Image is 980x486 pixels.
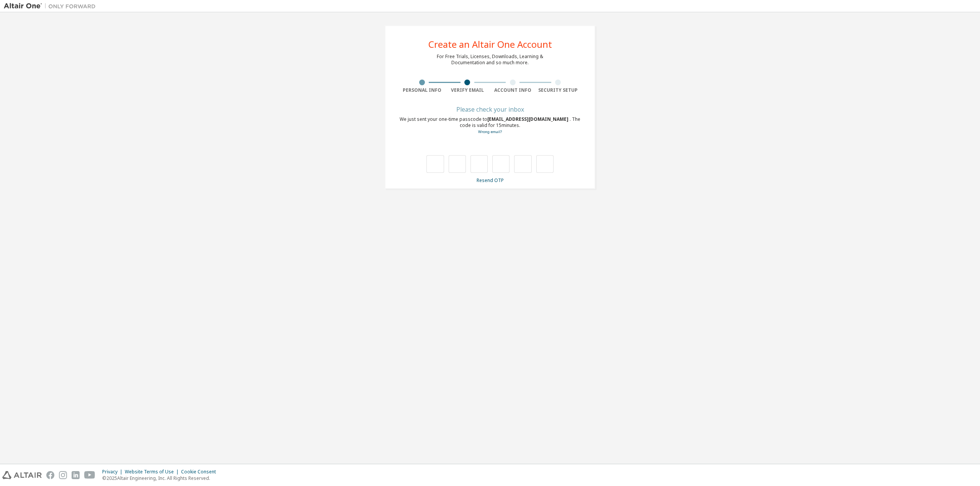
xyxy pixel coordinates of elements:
[102,469,125,475] div: Privacy
[487,116,570,122] span: [EMAIL_ADDRESS][DOMAIN_NAME]
[46,471,54,479] img: facebook.svg
[399,107,581,112] div: Please check your inbox
[102,475,220,481] p: © 2025 Altair Engineering, Inc. All Rights Reserved.
[445,87,490,93] div: Verify Email
[399,116,581,135] div: We just sent your one-time passcode to . The code is valid for 15 minutes.
[536,87,581,93] div: Security Setup
[490,87,536,93] div: Account Info
[4,2,100,10] img: Altair One
[181,469,220,475] div: Cookie Consent
[437,54,543,66] div: For Free Trials, Licenses, Downloads, Learning & Documentation and so much more.
[2,471,42,479] img: altair_logo.svg
[428,40,552,49] div: Create an Altair One Account
[478,129,502,134] a: Go back to the registration form
[59,471,67,479] img: instagram.svg
[125,469,181,475] div: Website Terms of Use
[72,471,80,479] img: linkedin.svg
[477,177,504,184] a: Resend OTP
[84,471,95,479] img: youtube.svg
[399,87,445,93] div: Personal Info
